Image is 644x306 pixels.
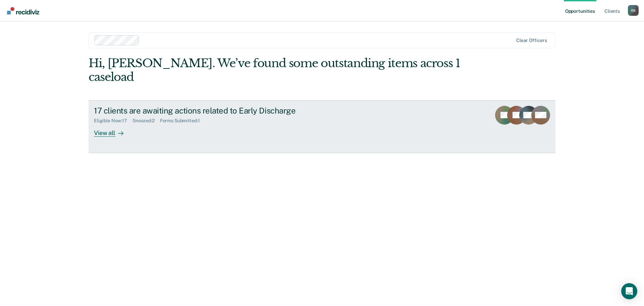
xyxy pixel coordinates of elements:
div: View all [94,124,131,137]
div: Forms Submitted : 1 [160,118,205,124]
div: Open Intercom Messenger [621,283,637,299]
div: Clear officers [516,38,547,43]
div: Snoozed : 2 [132,118,160,124]
div: 17 clients are awaiting actions related to Early Discharge [94,106,329,116]
button: Profile dropdown button [628,5,639,16]
div: R B [628,5,639,16]
div: Eligible Now : 17 [94,118,132,124]
div: Hi, [PERSON_NAME]. We’ve found some outstanding items across 1 caseload [89,56,462,84]
img: Recidiviz [7,7,39,14]
a: 17 clients are awaiting actions related to Early DischargeEligible Now:17Snoozed:2Forms Submitted... [89,100,555,153]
